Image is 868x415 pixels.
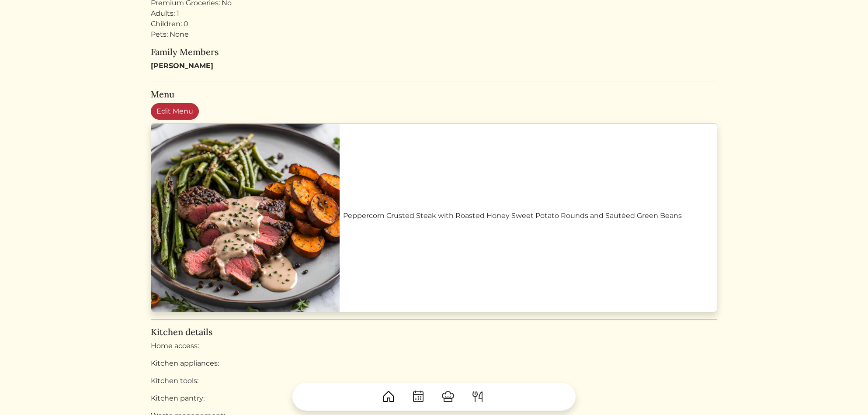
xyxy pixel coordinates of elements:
h5: Kitchen details [151,327,717,337]
img: ForkKnife-55491504ffdb50bab0c1e09e7649658475375261d09fd45db06cec23bce548bf.svg [471,390,485,404]
a: Edit Menu [151,103,199,120]
div: Home access: [151,341,717,351]
strong: [PERSON_NAME] [151,62,213,70]
img: CalendarDots-5bcf9d9080389f2a281d69619e1c85352834be518fbc73d9501aef674afc0d57.svg [411,390,425,404]
h5: Family Members [151,47,717,57]
h5: Menu [151,89,717,100]
img: House-9bf13187bcbb5817f509fe5e7408150f90897510c4275e13d0d5fca38e0b5951.svg [382,390,396,404]
div: Kitchen appliances: [151,358,717,369]
img: ChefHat-a374fb509e4f37eb0702ca99f5f64f3b6956810f32a249b33092029f8484b388.svg [441,390,455,404]
a: Peppercorn Crusted Steak with Roasted Honey Sweet Potato Rounds and Sautéed Green Beans [343,211,713,221]
div: Adults: 1 Children: 0 Pets: None [151,8,717,40]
